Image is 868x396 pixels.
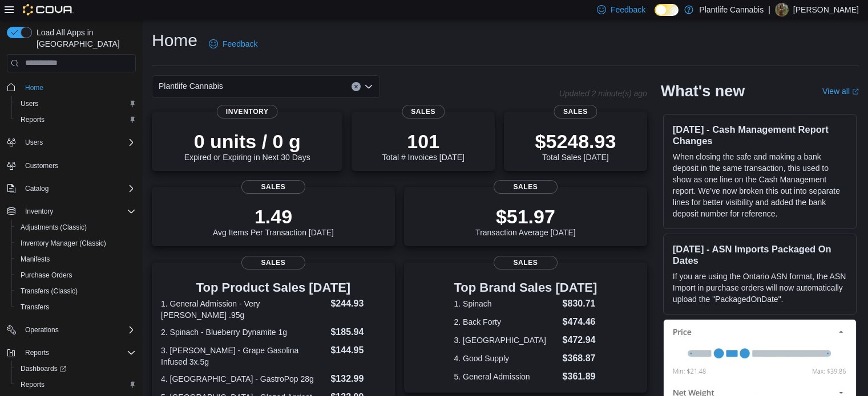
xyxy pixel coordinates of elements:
a: Feedback [204,32,262,55]
span: Plantlife Cannabis [159,79,223,93]
button: Clear input [352,82,361,91]
a: Dashboards [11,361,140,377]
dt: 3. [GEOGRAPHIC_DATA] [454,334,558,346]
a: Purchase Orders [16,268,77,282]
h2: What's new [661,82,745,100]
span: Dashboards [21,364,66,373]
span: Transfers [16,300,136,314]
span: Transfers [21,303,49,312]
dd: $368.87 [563,352,597,365]
button: Reports [11,112,140,128]
a: Dashboards [16,362,71,375]
button: Transfers [11,299,140,315]
span: Transfers (Classic) [16,284,136,298]
button: Reports [21,346,54,360]
dt: 2. Spinach - Blueberry Dynamite 1g [161,326,326,338]
span: Sales [241,180,305,194]
span: Operations [25,325,59,334]
a: Inventory Manager (Classic) [16,236,111,250]
dt: 5. General Admission [454,371,558,382]
span: Home [21,80,136,95]
dd: $144.95 [330,344,385,357]
dt: 2. Back Forty [454,316,558,328]
span: Inventory [217,105,278,119]
span: Users [25,138,43,147]
span: Sales [494,256,558,270]
p: | [768,3,770,17]
dd: $361.89 [563,370,597,383]
a: Transfers (Classic) [16,284,82,298]
span: Catalog [21,182,136,195]
dt: 3. [PERSON_NAME] - Grape Gasolina Infused 3x.5g [161,345,326,368]
span: Feedback [223,38,257,50]
button: Operations [21,323,63,337]
span: Users [21,136,136,149]
span: Dashboards [16,362,136,375]
button: Reports [11,377,140,393]
div: Avg Items Per Transaction [DATE] [213,205,334,237]
button: Operations [2,322,140,338]
dd: $244.93 [330,297,385,311]
button: Home [2,79,140,96]
span: Inventory Manager (Classic) [21,239,106,248]
p: If you are using the Ontario ASN format, the ASN Import in purchase orders will now automatically... [673,271,847,305]
span: Reports [21,346,136,360]
span: Dark Mode [655,16,655,17]
p: 1.49 [213,205,334,228]
span: Customers [21,158,136,173]
span: Users [16,97,136,111]
button: Users [21,136,47,149]
h1: Home [152,29,197,52]
h3: Top Brand Sales [DATE] [454,281,597,295]
dt: 1. Spinach [454,298,558,309]
img: Cova [23,4,74,15]
span: Reports [21,115,45,124]
a: Customers [21,159,63,173]
a: Transfers [16,300,54,314]
a: Home [21,81,48,95]
span: Sales [402,105,445,119]
svg: External link [852,88,859,95]
h3: [DATE] - Cash Management Report Changes [673,124,847,146]
span: Inventory [25,207,53,216]
span: Sales [241,256,305,270]
div: Total # Invoices [DATE] [382,130,464,162]
button: Customers [2,157,140,174]
a: Users [16,97,43,111]
h3: Top Product Sales [DATE] [161,281,386,295]
button: Purchase Orders [11,267,140,283]
span: Transfers (Classic) [21,287,78,296]
a: Manifests [16,252,54,266]
dd: $474.46 [563,315,597,329]
p: 0 units / 0 g [184,130,310,153]
div: Total Sales [DATE] [535,130,616,162]
span: Reports [16,378,136,391]
button: Users [2,134,140,150]
a: Reports [16,113,49,126]
span: Adjustments (Classic) [16,221,136,234]
dd: $472.94 [563,333,597,347]
p: 101 [382,130,464,153]
p: Updated 2 minute(s) ago [559,89,647,98]
span: Operations [21,323,136,337]
span: Catalog [25,184,49,193]
dd: $132.99 [330,372,385,386]
span: Adjustments (Classic) [21,223,87,232]
a: Adjustments (Classic) [16,221,91,234]
span: Purchase Orders [16,268,136,282]
button: Inventory [2,203,140,219]
span: Reports [25,348,49,357]
div: Kearan Fenton [775,3,789,17]
h3: [DATE] - ASN Imports Packaged On Dates [673,243,847,266]
button: Transfers (Classic) [11,283,140,299]
span: Home [25,83,43,92]
dt: 4. Good Supply [454,353,558,364]
span: Manifests [21,255,50,264]
span: Customers [25,161,58,170]
span: Sales [494,180,558,194]
dd: $830.71 [563,297,597,311]
button: Inventory Manager (Classic) [11,235,140,251]
p: [PERSON_NAME] [793,3,859,17]
span: Inventory [21,205,136,218]
p: $51.97 [475,205,576,228]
